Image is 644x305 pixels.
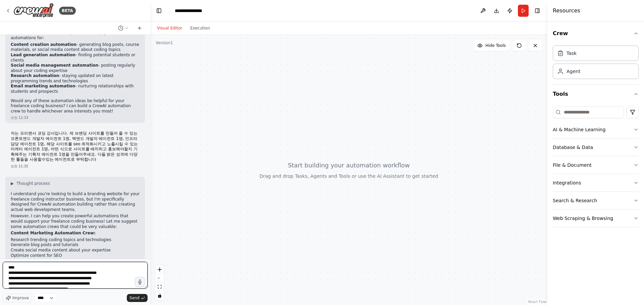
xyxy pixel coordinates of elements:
div: 오전 11:35 [11,164,140,169]
h4: Resources [553,7,580,15]
button: Hide Tools [473,40,510,51]
button: Switch to previous chat [115,24,131,32]
button: Integrations [553,174,639,192]
p: Would any of these automation ideas be helpful for your freelance coding business? I can build a ... [11,98,140,114]
button: Start a new chat [134,24,145,32]
nav: breadcrumb [175,7,208,14]
span: ▶ [11,181,14,186]
div: Version 1 [156,40,173,46]
a: React Flow attribution [528,300,546,304]
button: Hide left sidebar [154,6,164,15]
div: Crew [553,43,639,84]
button: Database & Data [553,139,639,156]
li: Optimize content for SEO [11,253,140,258]
strong: Research automation [11,73,59,78]
strong: Content creation automation [11,42,76,47]
button: Web Scraping & Browsing [553,210,639,227]
button: fit view [155,283,164,291]
button: zoom out [155,274,164,283]
li: - staying updated on latest programming trends and technologies [11,73,140,84]
div: React Flow controls [155,265,164,300]
li: Research trending coding topics and technologies [11,237,140,243]
li: - generating blog posts, course materials, or social media content about coding topics [11,42,140,53]
div: BETA [59,7,76,15]
strong: Lead generation automation [11,53,75,57]
div: Task [567,50,577,57]
li: - finding potential students or clients [11,53,140,63]
p: 저는 프리랜서 코딩 강사입니다. 제 브랜딩 사이트를 만들어 줄 수 있는 프론트엔드 개발자 에이전트 1명, 백엔드 개발자 에이전트 1명, 인프라 담당 에이전트 1명, 해당 사이... [11,131,140,162]
span: Hide Tools [485,43,506,48]
button: Visual Editor [153,24,186,32]
div: Agent [567,68,580,75]
button: Tools [553,85,639,103]
p: I understand you're looking to build a branding website for your freelance coding instructor busi... [11,192,140,212]
p: However, I can help you create powerful automations that would support your freelance coding busi... [11,214,140,229]
strong: Content Marketing Automation Crew: [11,231,96,235]
span: Thought process [16,181,50,186]
li: - posting regularly about your coding expertise [11,63,140,73]
button: Click to speak your automation idea [135,277,145,287]
button: Hide right sidebar [533,6,542,15]
div: Tools [553,103,639,233]
button: Crew [553,24,639,43]
button: toggle interactivity [155,291,164,300]
button: Send [127,294,148,302]
button: AI & Machine Learning [553,121,639,138]
strong: Email marketing automation [11,84,75,88]
button: zoom in [155,265,164,274]
li: - nurturing relationships with students and prospects [11,84,140,94]
li: Generate blog posts and tutorials [11,242,140,248]
button: File & Document [553,156,639,174]
button: Search & Research [553,192,639,209]
button: ▶Thought process [11,181,50,186]
span: Send [129,295,140,301]
li: Create social media content about your expertise [11,248,140,253]
div: 오전 11:33 [11,115,140,120]
button: Improve [3,294,32,302]
strong: Social media management automation [11,63,98,68]
button: Execution [186,24,214,32]
img: Logo [13,3,54,18]
span: Improve [12,295,29,301]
